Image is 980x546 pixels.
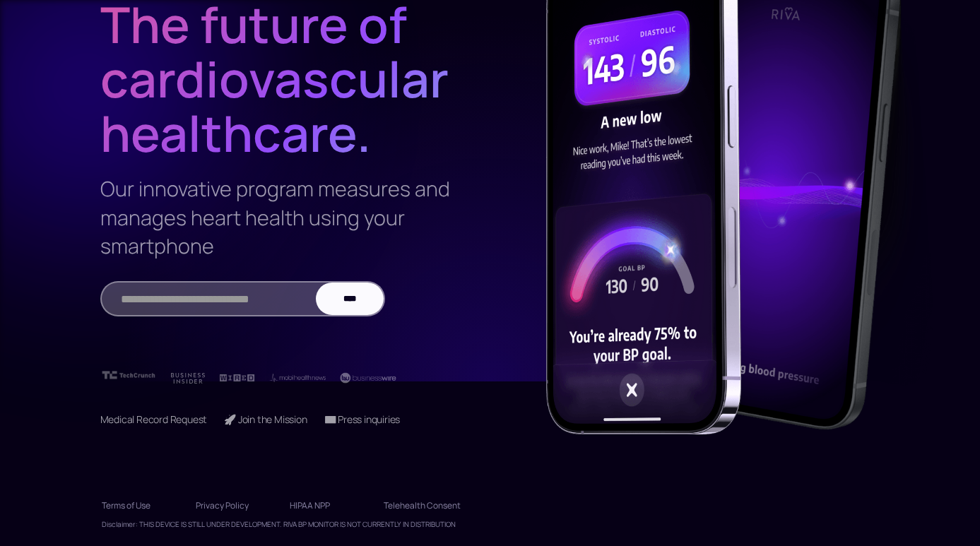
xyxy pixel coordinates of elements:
[290,494,367,517] a: HIPAA NPP
[224,413,307,426] a: 🚀 Join the Mission
[102,517,456,531] div: Disclaimer: THIS DEVICE IS STILL UNDER DEVELOPMENT. RIVA BP MONITOR IS NOT CURRENTLY IN DISTRIBUTION
[196,494,273,517] a: Privacy Policy
[384,494,461,517] a: Telehealth Consent
[100,174,456,260] h3: Our innovative program measures and manages heart health using your smartphone
[100,413,208,426] a: Medical Record Request
[324,413,401,426] a: 📧 Press inquiries
[100,281,385,316] form: Email Form
[102,494,179,517] a: Terms of Use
